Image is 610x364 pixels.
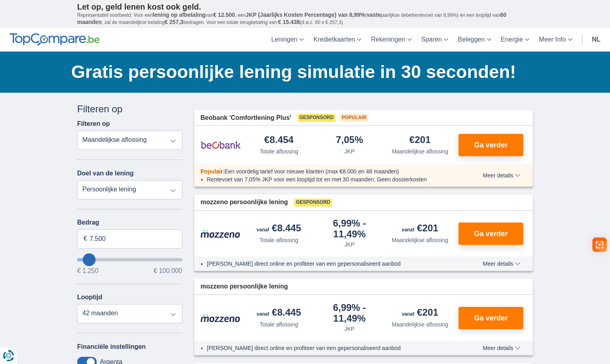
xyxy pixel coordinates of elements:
[417,28,453,52] a: Sparen
[165,19,183,25] span: € 257,3
[309,28,366,52] a: Kredietkaarten
[84,234,87,243] span: €
[201,314,241,322] img: product.pl.alt Mozzeno
[474,230,508,237] span: Ga verder
[207,260,454,268] li: [PERSON_NAME] direct online en profiteer van een gepersonaliseerd aanbod
[201,168,223,175] span: Populair
[298,114,335,122] span: Gesponsord
[344,241,355,249] div: JKP
[392,147,448,155] div: Maandelijkse aflossing
[392,236,448,244] div: Maandelijkse aflossing
[77,120,110,127] label: Filteren op
[207,344,454,352] li: [PERSON_NAME] direct online en profiteer van een gepersonaliseerd aanbod
[77,102,182,116] div: Filteren op
[213,12,235,18] span: € 12.500
[201,229,241,238] img: product.pl.alt Mozzeno
[77,170,134,177] label: Doel van de lening
[71,60,533,84] h1: Gratis persoonlijke lening simulatie in 30 seconden!
[483,345,520,351] span: Meer details
[224,168,399,175] span: Een voordelig tarief voor nieuwe klanten (max €8.000 en 48 maanden)
[259,236,298,244] div: Totale aflossing
[153,12,205,18] span: lening op afbetaling
[77,294,102,301] label: Looptijd
[458,134,523,156] button: Ga verder
[477,172,526,179] button: Meer details
[344,147,355,155] div: JKP
[474,141,508,149] span: Ga verder
[496,28,534,52] a: Energie
[201,113,291,123] span: Beobank 'Comfortlening Plus'
[194,167,460,175] div: :
[257,308,301,319] div: €8.445
[77,12,533,26] p: Representatief voorbeeld: Voor een van , een ( jaarlijkse debetrentevoet van 8,99%) en een loopti...
[402,223,438,235] div: €201
[201,135,241,155] img: product.pl.alt Beobank
[483,173,520,178] span: Meer details
[77,343,146,350] label: Financiële instellingen
[402,308,438,319] div: €201
[77,268,98,274] span: € 1.250
[367,12,381,18] span: vaste
[207,175,454,183] li: Rentevoet van 7,05% JKP voor een looptijd tot en met 30 maanden; Geen dossierkosten
[10,33,100,46] img: TopCompare
[153,268,182,274] span: € 100.000
[201,282,288,291] span: mozzeno persoonlijke lening
[534,28,577,52] a: Meer Info
[266,28,309,52] a: Leningen
[259,320,298,328] div: Totale aflossing
[474,314,508,322] span: Ga verder
[278,19,300,25] span: € 15.438
[201,198,288,207] span: mozzeno persoonlijke lening
[246,12,365,18] span: JKP (Jaarlijks Kosten Percentage) van 8,99%
[317,303,382,323] div: 6,99%
[477,261,526,267] button: Meer details
[366,28,416,52] a: Rekeningen
[587,28,605,52] a: nl
[77,219,182,226] label: Bedrag
[340,114,368,122] span: Populair
[257,223,301,235] div: €8.445
[409,135,431,146] div: €201
[392,320,448,328] div: Maandelijkse aflossing
[453,28,496,52] a: Beleggen
[259,147,298,155] div: Totale aflossing
[77,2,533,12] p: Let op, geld lenen kost ook geld.
[77,12,506,25] span: 60 maanden
[477,345,526,351] button: Meer details
[458,307,523,329] button: Ga verder
[483,261,520,267] span: Meer details
[77,258,182,261] input: wantToBorrow
[336,135,363,146] div: 7,05%
[344,325,355,333] div: JKP
[264,135,293,146] div: €8.454
[317,219,382,239] div: 6,99%
[458,223,523,245] button: Ga verder
[294,199,332,207] span: Gesponsord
